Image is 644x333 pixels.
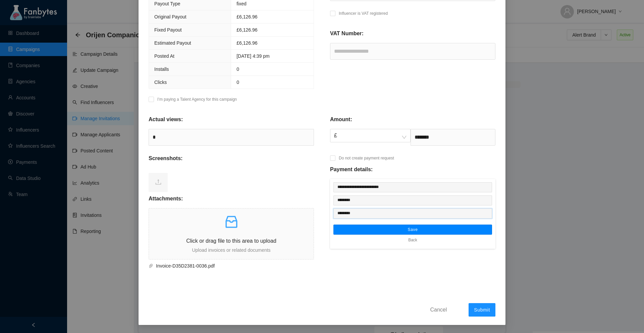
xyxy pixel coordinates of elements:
p: Influencer is VAT registered [339,10,388,17]
p: Payment details: [330,165,373,174]
span: paper-clip [149,264,153,268]
button: Save [333,225,492,235]
span: Estimated Payout [154,40,191,46]
span: Clicks [154,80,167,85]
button: Submit [469,303,495,317]
p: Amount: [330,115,352,124]
span: £ [334,129,407,142]
p: I’m paying a Talent Agency for this campaign [157,96,237,103]
span: Cancel [430,305,447,314]
span: Installs [154,66,169,72]
span: Save [408,227,418,232]
span: £6,126.96 [236,40,257,46]
p: VAT Number: [330,30,364,38]
span: Back [408,237,417,243]
span: 0 [236,66,239,72]
span: fixed [236,1,247,6]
button: Cancel [425,304,452,315]
p: Click or drag file to this area to upload [149,237,314,245]
p: Screenshots: [149,154,182,162]
span: Fixed Payout [154,27,182,33]
span: inboxClick or drag file to this area to uploadUpload invoices or related documents [149,208,314,259]
p: Actual views: [149,115,183,124]
span: [DATE] 4:39 pm [236,53,270,59]
p: Do not create payment request [339,155,394,161]
span: Posted At [154,53,174,59]
span: Invoice-D35D2381-0036.pdf [153,262,306,270]
span: 0 [236,80,239,85]
span: inbox [223,214,239,230]
span: upload [155,179,162,185]
span: £ 6,126.96 [236,14,257,19]
span: £6,126.96 [236,27,257,33]
button: Back [403,235,422,245]
p: Upload invoices or related documents [149,246,314,254]
span: Submit [474,307,490,313]
span: Original Payout [154,14,186,19]
span: Payout Type [154,1,180,6]
p: Attachments: [149,195,183,203]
